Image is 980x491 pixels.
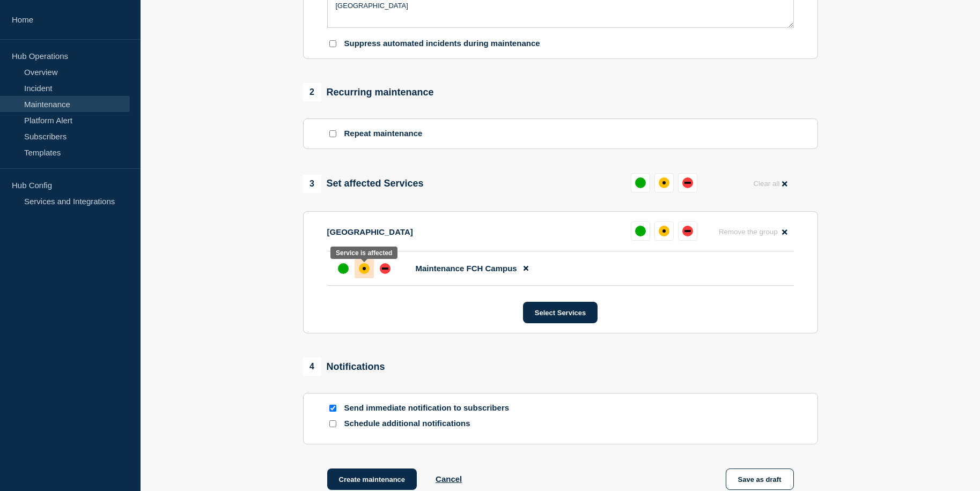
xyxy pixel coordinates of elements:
div: down [380,263,390,274]
button: down [678,173,697,192]
p: Suppress automated incidents during maintenance [344,39,540,49]
button: affected [654,221,674,241]
input: Schedule additional notifications [329,420,336,427]
input: Repeat maintenance [329,130,336,137]
p: [GEOGRAPHIC_DATA] [336,1,785,11]
button: Select Services [523,302,598,323]
button: up [631,221,650,241]
button: affected [654,173,674,192]
input: Suppress automated incidents during maintenance [329,40,336,47]
button: down [678,221,697,241]
button: Clear all [747,173,793,194]
p: Repeat maintenance [344,129,423,139]
button: Create maintenance [327,468,417,490]
div: Recurring maintenance [303,83,434,101]
span: 3 [303,175,321,193]
div: affected [659,177,669,188]
div: up [635,226,646,236]
div: up [338,263,349,274]
button: Cancel [436,474,462,483]
input: Send immediate notification to subscribers [329,405,336,412]
div: down [682,177,693,188]
div: Service is affected [336,249,392,257]
span: 4 [303,358,321,376]
button: Save as draft [726,468,794,490]
div: affected [359,263,370,274]
p: [GEOGRAPHIC_DATA] [327,227,413,236]
div: Set affected Services [303,175,424,193]
div: Notifications [303,358,385,376]
button: up [631,173,650,192]
div: affected [659,226,669,236]
div: down [682,226,693,236]
p: Send immediate notification to subscribers [344,403,516,413]
span: Maintenance FCH Campus [416,264,517,273]
span: 2 [303,83,321,101]
p: Schedule additional notifications [344,419,516,429]
span: Remove the group [719,228,778,236]
div: up [635,177,646,188]
button: Remove the group [712,221,794,242]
